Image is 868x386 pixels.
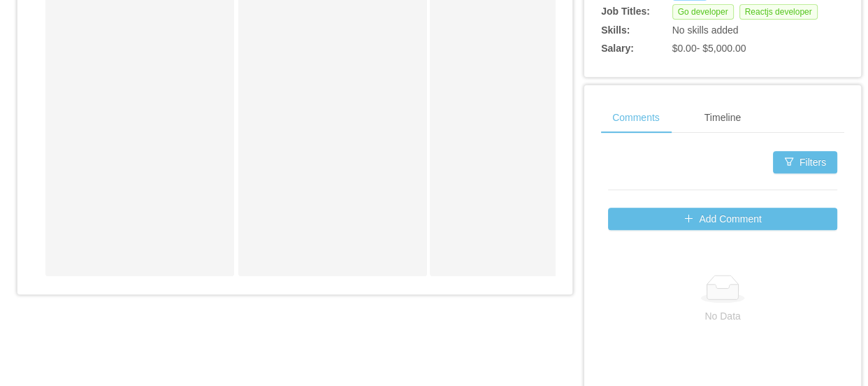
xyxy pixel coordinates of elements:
[739,4,818,20] span: Reactjs developer
[601,6,650,17] b: Job Titles:
[672,43,746,54] span: $0.00 - $5,000.00
[672,24,739,36] span: No skills added
[672,4,734,20] span: Go developer
[601,102,671,134] div: Comments
[773,151,837,173] button: icon: filterFilters
[693,102,752,134] div: Timeline
[608,208,837,230] button: icon: plusAdd Comment
[601,43,634,54] b: Salary:
[601,24,630,36] b: Skills:
[619,308,826,324] p: No Data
